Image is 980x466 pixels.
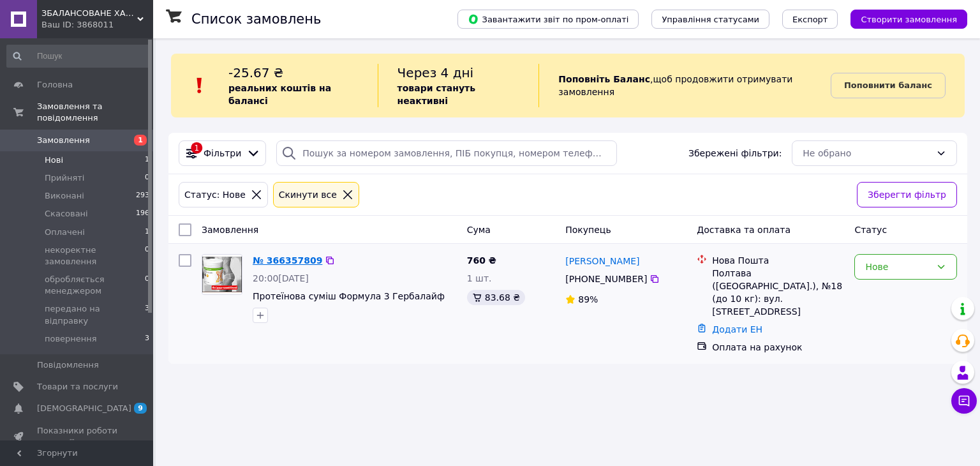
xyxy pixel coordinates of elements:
button: Експорт [782,10,838,29]
span: Замовлення [202,225,258,235]
span: Зберегти фільтр [868,188,946,202]
div: Оплата на рахунок [712,341,844,354]
div: Нове [865,260,931,274]
b: товари стануть неактивні [397,83,475,106]
span: Завантажити звіт по пром-оплаті [468,13,628,25]
span: 3 [145,303,149,326]
button: Управління статусами [651,10,769,29]
span: Замовлення та повідомлення [37,101,153,124]
b: реальних коштів на балансі [228,83,331,106]
img: Фото товару [202,257,242,292]
span: -25.67 ₴ [228,65,283,80]
span: Покупець [565,225,611,235]
span: Виконані [45,190,84,202]
span: Через 4 дні [397,65,474,80]
span: 1 [145,227,149,238]
span: Прийняті [45,172,84,184]
span: 9 [134,403,147,414]
div: Полтава ([GEOGRAPHIC_DATA].), №18 (до 10 кг): вул. [STREET_ADDRESS] [712,267,844,318]
span: 1 шт. [467,273,492,283]
span: Створити замовлення [861,15,957,24]
span: Товари та послуги [37,381,118,393]
img: :exclamation: [190,76,209,95]
span: Управління статусами [662,15,759,24]
span: Показники роботи компанії [37,425,118,448]
div: 83.68 ₴ [467,290,525,305]
span: Фільтри [204,147,241,160]
a: Поповнити баланс [831,73,946,98]
span: некоректне замовлення [45,244,145,267]
input: Пошук за номером замовлення, ПІБ покупця, номером телефону, Email, номером накладної [276,140,616,166]
button: Чат з покупцем [951,388,977,414]
a: № 366357809 [253,255,322,266]
span: Оплачені [45,227,85,238]
span: ЗБАЛАНСОВАНЕ ХАРЧУВАННЯ [41,8,137,19]
span: 293 [136,190,149,202]
span: Cума [467,225,491,235]
div: Cкинути все [276,188,339,202]
a: Фото товару [202,254,242,295]
span: обробляється менеджером [45,274,145,297]
a: Додати ЕН [712,324,762,334]
span: 1 [134,135,147,146]
input: Пошук [6,45,151,68]
div: Нова Пошта [712,254,844,267]
span: передано на відправку [45,303,145,326]
b: Поповніть Баланс [558,74,650,84]
div: Не обрано [803,146,931,160]
span: 760 ₴ [467,255,496,266]
span: 0 [145,244,149,267]
button: Зберегти фільтр [857,182,957,207]
div: [PHONE_NUMBER] [563,270,650,288]
span: Замовлення [37,135,90,146]
b: Поповнити баланс [844,80,932,90]
span: Експорт [792,15,828,24]
button: Завантажити звіт по пром-оплаті [457,10,639,29]
span: [DEMOGRAPHIC_DATA] [37,403,131,414]
h1: Список замовлень [191,11,321,27]
span: 89% [578,294,598,304]
a: Створити замовлення [838,13,967,24]
a: Протеїнова суміш Формула 3 Гербалайф [253,291,445,301]
span: повернення [45,333,97,345]
span: Головна [37,79,73,91]
span: 0 [145,172,149,184]
span: 196 [136,208,149,220]
div: Статус: Нове [182,188,248,202]
span: 0 [145,274,149,297]
span: 1 [145,154,149,166]
button: Створити замовлення [850,10,967,29]
span: 20:00[DATE] [253,273,309,283]
span: Нові [45,154,63,166]
div: Ваш ID: 3868011 [41,19,153,31]
span: Доставка та оплата [697,225,791,235]
a: [PERSON_NAME] [565,255,639,267]
span: Статус [854,225,887,235]
span: Скасовані [45,208,88,220]
div: , щоб продовжити отримувати замовлення [538,64,831,107]
span: Повідомлення [37,359,99,371]
span: 3 [145,333,149,345]
span: Збережені фільтри: [688,147,782,160]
